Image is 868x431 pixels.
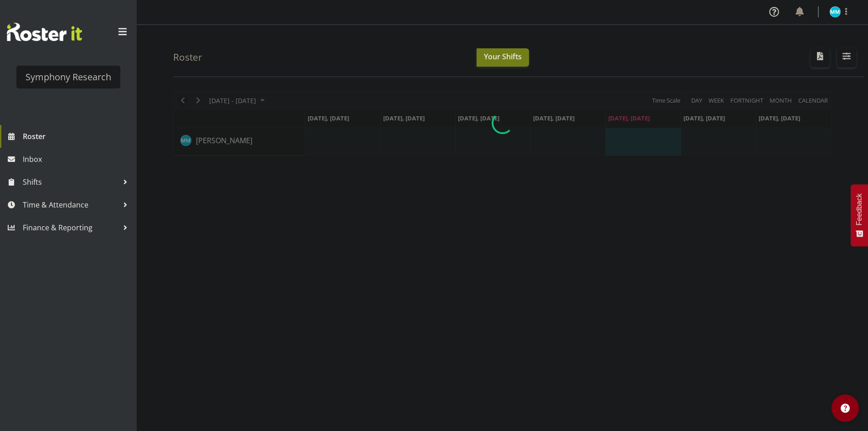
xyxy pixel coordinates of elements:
span: Finance & Reporting [23,221,118,234]
h4: Roster [173,52,202,62]
span: Inbox [23,152,132,166]
button: Your Shifts [477,48,529,67]
button: Feedback - Show survey [851,184,868,246]
span: Time & Attendance [23,198,118,212]
span: Shifts [23,175,118,189]
div: Symphony Research [26,70,111,84]
button: Filter Shifts [837,47,856,68]
span: Your Shifts [484,52,522,62]
span: Feedback [855,193,863,225]
button: Download a PDF of the roster according to the set date range. [811,47,830,68]
span: Roster [23,130,132,143]
img: murphy-mulholland11450.jpg [830,6,841,17]
img: Rosterit website logo [7,23,82,41]
img: help-xxl-2.png [841,404,850,413]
